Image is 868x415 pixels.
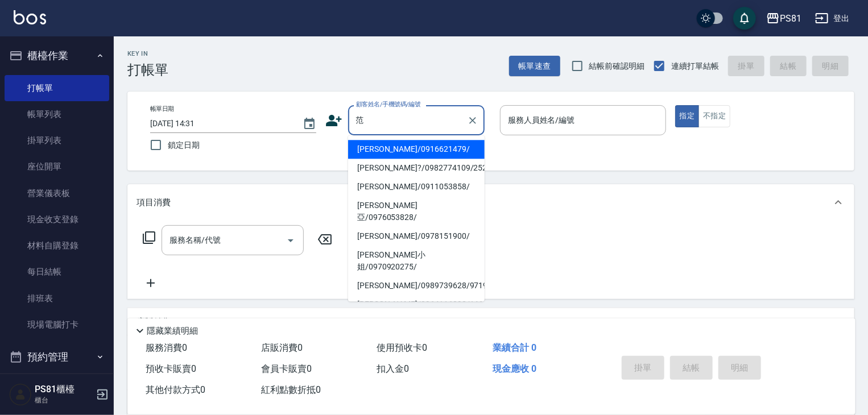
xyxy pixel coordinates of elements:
[465,113,481,128] button: Clear
[147,325,198,337] p: 隱藏業績明細
[35,395,93,405] p: 櫃台
[137,316,171,328] p: 店販銷售
[261,342,303,353] span: 店販消費 0
[261,384,321,395] span: 紅利點數折抵 0
[493,363,536,374] span: 現金應收 0
[5,127,109,153] a: 掛單列表
[5,153,109,180] a: 座位開單
[150,105,174,113] label: 帳單日期
[127,308,854,335] div: 店販銷售
[675,105,700,127] button: 指定
[5,342,109,372] button: 預約管理
[698,105,730,127] button: 不指定
[14,10,46,24] img: Logo
[348,159,485,177] li: [PERSON_NAME]?/0982774109/252
[9,383,32,406] img: Person
[261,363,312,374] span: 會員卡販賣 0
[348,246,485,276] li: [PERSON_NAME]小姐/0970920275/
[168,139,200,151] span: 鎖定日期
[127,62,168,78] h3: 打帳單
[356,100,421,109] label: 顧客姓名/手機號碼/編號
[5,233,109,259] a: 材料自購登錄
[5,41,109,70] button: 櫃檯作業
[5,101,109,127] a: 帳單列表
[762,7,806,30] button: PS81
[509,56,560,77] button: 帳單速查
[811,8,854,29] button: 登出
[5,372,109,401] button: 報表及分析
[348,177,485,196] li: [PERSON_NAME]/0911053858/
[5,75,109,101] a: 打帳單
[150,114,291,133] input: YYYY/MM/DD hh:mm
[671,60,719,72] span: 連續打單結帳
[589,60,645,72] span: 結帳前確認明細
[5,180,109,206] a: 營業儀表板
[377,342,428,353] span: 使用預收卡 0
[127,184,854,221] div: 項目消費
[493,342,536,353] span: 業績合計 0
[348,295,485,314] li: [PERSON_NAME]/0964116093/1466
[5,206,109,233] a: 現金收支登錄
[348,227,485,246] li: [PERSON_NAME]/0978151900/
[377,363,410,374] span: 扣入金 0
[146,384,205,395] span: 其他付款方式 0
[296,110,323,138] button: Choose date, selected date is 2025-08-12
[348,140,485,159] li: [PERSON_NAME]/0916621479/
[733,7,756,30] button: save
[780,11,801,26] div: PS81
[146,363,196,374] span: 預收卡販賣 0
[282,231,300,250] button: Open
[5,285,109,312] a: 排班表
[348,276,485,295] li: [PERSON_NAME]/0989739628/9719
[348,196,485,227] li: [PERSON_NAME]亞/0976053828/
[137,197,171,209] p: 項目消費
[5,259,109,285] a: 每日結帳
[5,312,109,338] a: 現場電腦打卡
[146,342,187,353] span: 服務消費 0
[127,50,168,57] h2: Key In
[35,384,93,395] h5: PS81櫃檯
